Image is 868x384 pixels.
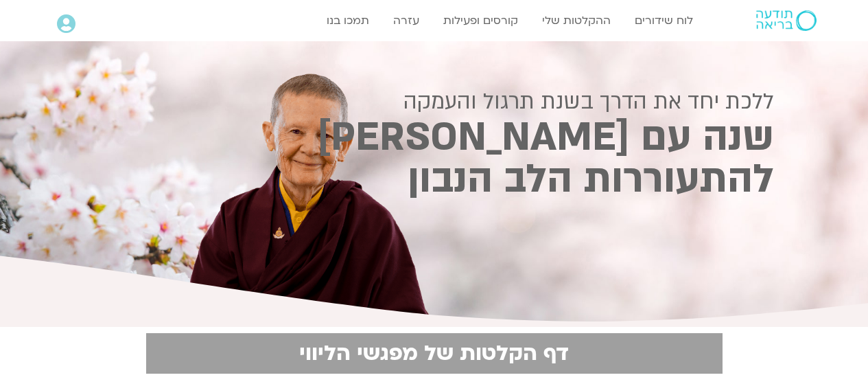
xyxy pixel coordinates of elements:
[95,89,774,114] h2: ללכת יחד את הדרך בשנת תרגול והעמקה
[436,8,525,34] a: קורסים ופעילות
[320,8,376,34] a: תמכו בנו
[95,120,774,156] h2: שנה עם [PERSON_NAME]
[535,8,618,34] a: ההקלטות שלי
[756,10,817,31] img: תודעה בריאה
[386,8,426,34] a: עזרה
[95,161,774,198] h2: להתעוררות הלב הנבון
[154,341,714,365] h2: דף הקלטות של מפגשי הליווי
[628,8,700,34] a: לוח שידורים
